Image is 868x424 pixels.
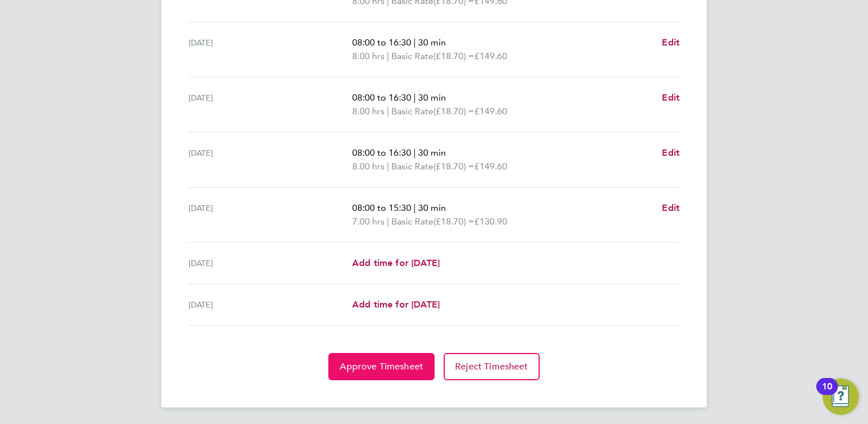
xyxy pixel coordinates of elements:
span: | [387,51,389,61]
a: Edit [662,91,679,105]
button: Open Resource Center, 10 new notifications [823,379,859,415]
a: Add time for [DATE] [352,256,440,270]
span: | [414,147,416,158]
span: (£18.70) = [433,106,474,117]
span: 30 min [418,92,446,103]
span: £149.60 [474,106,507,117]
div: 10 [822,386,832,401]
div: [DATE] [189,201,352,228]
span: Approve Timesheet [340,361,423,372]
span: Reject Timesheet [455,361,528,372]
a: Add time for [DATE] [352,298,440,311]
span: (£18.70) = [433,216,474,227]
button: Approve Timesheet [328,353,435,380]
span: Add time for [DATE] [352,257,440,268]
span: 08:00 to 15:30 [352,202,411,213]
span: Add time for [DATE] [352,299,440,310]
span: 30 min [418,37,446,48]
span: Edit [662,147,679,158]
span: 30 min [418,147,446,158]
a: Edit [662,201,679,215]
span: £130.90 [474,216,507,227]
span: Edit [662,202,679,213]
a: Edit [662,36,679,49]
span: (£18.70) = [433,51,474,61]
span: Basic Rate [391,49,433,63]
div: [DATE] [189,146,352,173]
span: | [414,37,416,48]
span: 08:00 to 16:30 [352,92,411,103]
span: Edit [662,37,679,48]
span: £149.60 [474,161,507,172]
span: Basic Rate [391,160,433,173]
div: [DATE] [189,298,352,311]
span: 30 min [418,202,446,213]
span: (£18.70) = [433,161,474,172]
span: | [387,161,389,172]
span: | [387,106,389,117]
span: 8.00 hrs [352,106,385,117]
span: 08:00 to 16:30 [352,37,411,48]
span: | [414,92,416,103]
div: [DATE] [189,256,352,270]
div: [DATE] [189,91,352,118]
span: Basic Rate [391,105,433,118]
span: £149.60 [474,51,507,61]
span: 08:00 to 16:30 [352,147,411,158]
a: Edit [662,146,679,160]
span: Basic Rate [391,215,433,228]
span: 8.00 hrs [352,161,385,172]
span: Edit [662,92,679,103]
span: | [414,202,416,213]
div: [DATE] [189,36,352,63]
span: 8.00 hrs [352,51,385,61]
span: 7.00 hrs [352,216,385,227]
button: Reject Timesheet [444,353,540,380]
span: | [387,216,389,227]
